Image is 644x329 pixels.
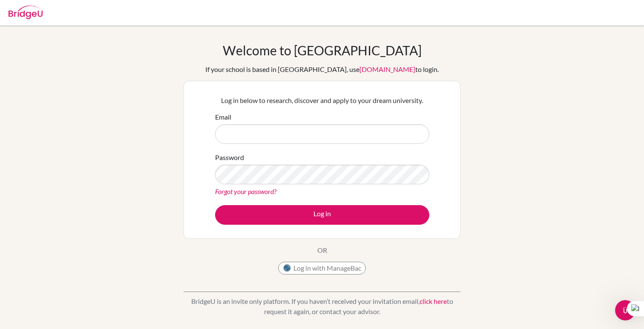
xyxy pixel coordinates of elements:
[9,6,43,19] img: Bridge-U
[215,112,231,122] label: Email
[278,262,366,275] button: Log in with ManageBac
[184,296,460,317] p: BridgeU is an invite only platform. If you haven’t received your invitation email, to request it ...
[420,297,447,305] a: click here
[317,245,327,255] p: OR
[205,64,439,74] div: If your school is based in [GEOGRAPHIC_DATA], use to login.
[215,152,244,163] label: Password
[215,95,429,106] p: Log in below to research, discover and apply to your dream university.
[359,65,415,73] a: [DOMAIN_NAME]
[215,187,276,195] a: Forgot your password?
[223,43,422,58] h1: Welcome to [GEOGRAPHIC_DATA]
[215,205,429,225] button: Log in
[615,300,635,320] iframe: Intercom live chat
